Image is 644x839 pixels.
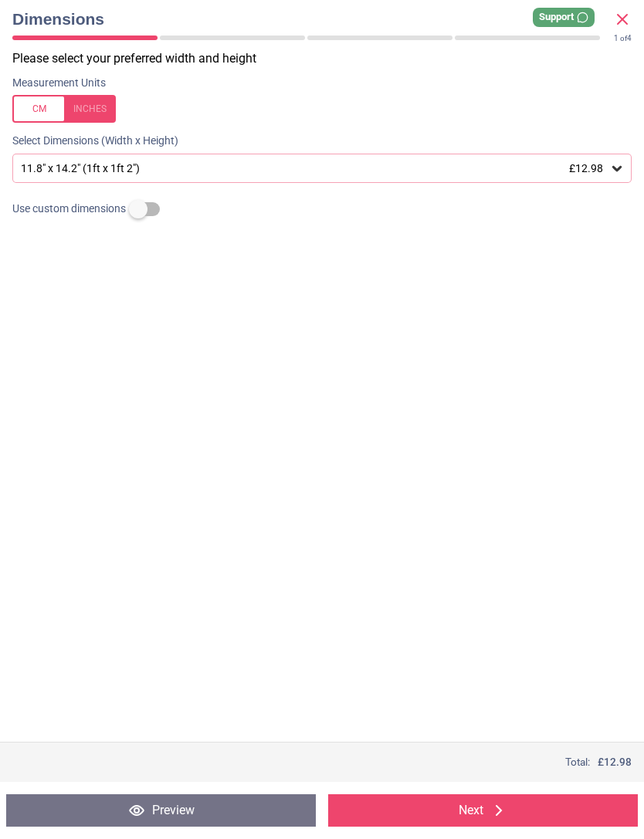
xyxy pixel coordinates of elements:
span: 1 [614,34,619,42]
button: Preview [6,794,316,827]
span: Dimensions [12,8,613,30]
span: Use custom dimensions [12,201,126,217]
label: Measurement Units [12,76,106,91]
span: £ [598,755,632,770]
span: £12.98 [569,162,603,174]
button: Next [328,794,638,827]
span: 12.98 [604,756,632,768]
div: of 4 [614,33,632,44]
p: Please select your preferred width and height [12,50,644,67]
div: Support [533,8,595,27]
div: 11.8" x 14.2" (1ft x 1ft 2") [19,162,609,175]
div: Total: [12,755,632,770]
